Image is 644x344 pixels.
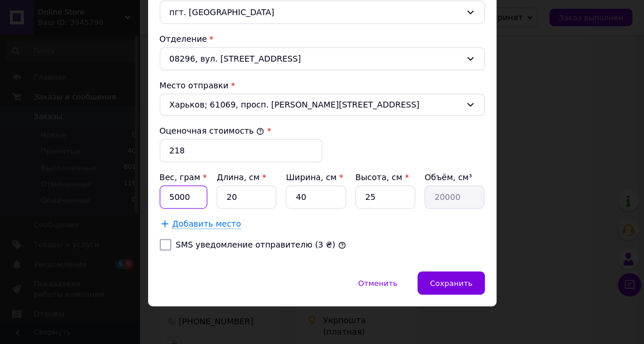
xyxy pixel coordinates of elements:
span: Добавить место [172,219,242,229]
label: Высота, см [355,173,409,182]
span: Сохранить [430,279,472,288]
span: Отменить [358,279,398,288]
label: Оценочная стоимость [160,126,265,135]
span: Харьков; 61069, просп. [PERSON_NAME][STREET_ADDRESS] [170,99,461,110]
label: SMS уведомление отправителю (3 ₴) [176,240,336,249]
div: пгт. [GEOGRAPHIC_DATA] [160,1,485,24]
label: Ширина, см [286,173,343,182]
div: Место отправки [160,80,485,91]
div: Отделение [160,33,485,45]
div: Объём, см³ [424,171,484,183]
div: 08296, вул. [STREET_ADDRESS] [160,47,485,70]
label: Длина, см [217,173,266,182]
label: Вес, грам [160,173,207,182]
